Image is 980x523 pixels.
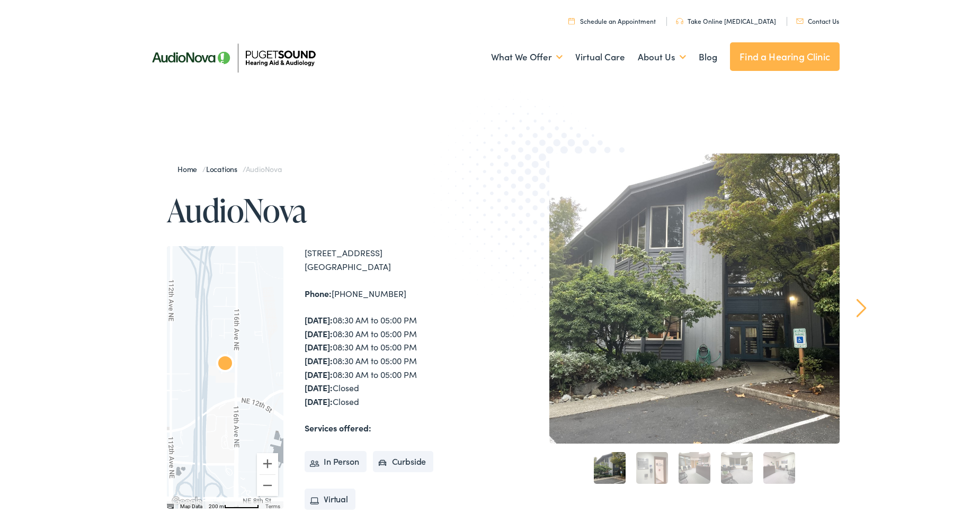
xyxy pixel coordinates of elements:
a: What We Offer [491,38,563,77]
a: Blog [699,38,717,77]
a: Virtual Care [575,38,625,77]
a: Locations [206,164,243,174]
span: AudioNova [246,164,282,174]
a: 2 [636,452,668,484]
img: utility icon [676,18,683,24]
li: In Person [305,451,367,472]
button: Zoom out [257,475,278,496]
strong: [DATE]: [305,355,333,366]
div: [STREET_ADDRESS] [GEOGRAPHIC_DATA] [305,246,490,273]
a: Schedule an Appointment [568,16,656,25]
button: Keyboard shortcuts [166,503,174,510]
button: Map Data [180,503,202,510]
a: 5 [763,452,795,484]
h1: AudioNova [167,193,490,228]
img: utility icon [568,17,575,24]
img: Google [170,495,204,509]
strong: [DATE]: [305,328,333,339]
a: Contact Us [796,16,839,25]
button: Map Scale: 200 m per 62 pixels [206,501,262,509]
strong: Phone: [305,287,332,299]
img: utility icon [796,19,804,24]
strong: [DATE]: [305,368,333,380]
strong: Services offered: [305,422,371,434]
button: Zoom in [257,453,278,474]
a: 3 [679,452,710,484]
a: Open this area in Google Maps (opens a new window) [170,495,204,509]
a: Next [857,299,867,318]
span: 200 m [209,503,224,509]
span: / / [177,164,282,174]
a: Find a Hearing Clinic [730,42,840,71]
div: 08:30 AM to 05:00 PM 08:30 AM to 05:00 PM 08:30 AM to 05:00 PM 08:30 AM to 05:00 PM 08:30 AM to 0... [305,313,490,408]
strong: [DATE]: [305,382,333,393]
a: Home [177,164,202,174]
div: [PHONE_NUMBER] [305,287,490,301]
li: Curbside [373,451,434,472]
strong: [DATE]: [305,314,333,326]
strong: [DATE]: [305,395,333,407]
a: About Us [638,38,686,77]
a: Take Online [MEDICAL_DATA] [676,16,776,25]
strong: [DATE]: [305,341,333,353]
a: Terms [265,503,280,509]
li: Virtual [305,489,355,510]
a: 4 [721,452,753,484]
div: AudioNova [212,352,238,377]
a: 1 [594,452,626,484]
